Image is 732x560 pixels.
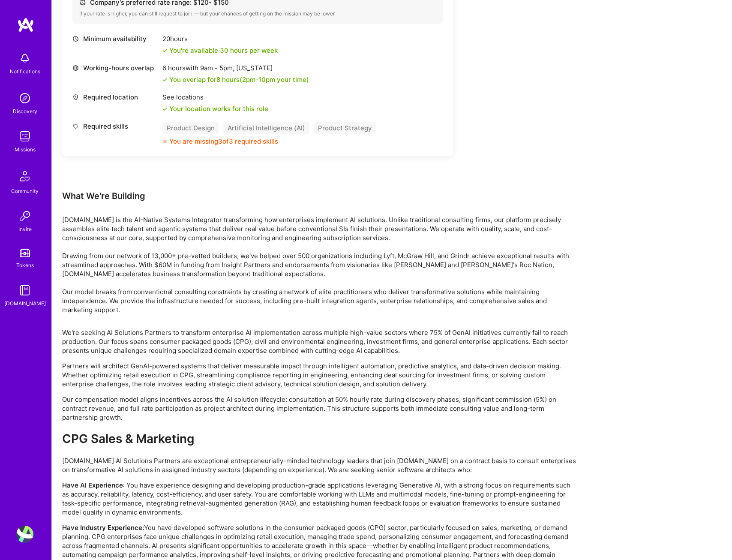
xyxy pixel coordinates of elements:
div: You are missing 3 of 3 required skills [169,137,278,146]
p: We're seeking AI Solutions Partners to transform enterprise AI implementation across multiple hig... [62,328,576,355]
i: icon CloseOrange [162,139,168,144]
img: bell [16,50,33,67]
img: Community [15,166,35,187]
div: [DOMAIN_NAME] [4,299,46,308]
strong: Have AI Experience [62,481,123,489]
div: 6 hours with [US_STATE] [162,63,309,72]
div: Product Strategy [314,122,376,134]
img: Invite [16,208,33,225]
img: User Avatar [16,526,33,543]
i: icon Tag [72,123,79,129]
div: See locations [162,93,268,102]
div: 20 hours [162,34,278,43]
div: Product Design [162,122,219,134]
i: icon Check [162,48,168,53]
div: Tokens [16,261,34,270]
p: Partners will architect GenAI-powered systems that deliver measurable impact through intelligent ... [62,361,576,388]
i: icon Clock [72,36,79,42]
img: tokens [20,249,30,257]
p: [DOMAIN_NAME] is the AI-Native Systems Integrator transforming how enterprises implement AI solut... [62,215,576,314]
img: discovery [16,90,33,107]
div: If your rate is higher, you can still request to join — but your chances of getting on the missio... [79,10,436,17]
img: logo [17,17,34,33]
img: guide book [16,282,33,299]
p: : You have experience designing and developing production-grade applications leveraging Generativ... [62,481,576,517]
div: You're available 30 hours per week [162,46,278,55]
div: Community [11,187,39,196]
div: Notifications [10,67,40,76]
p: Our compensation model aligns incentives across the AI solution lifecycle: consultation at 50% ho... [62,395,576,422]
div: Missions [15,145,36,154]
div: You overlap for 8 hours ( your time) [169,75,309,84]
div: What We're Building [62,190,576,202]
div: Working-hours overlap [72,63,158,72]
i: icon World [72,65,79,71]
img: teamwork [16,128,33,145]
i: icon Check [162,106,168,111]
div: Artificial Intelligence (AI) [223,122,309,134]
i: icon Check [162,77,168,82]
strong: CPG Sales & Marketing [62,431,194,446]
div: Required location [72,93,158,102]
div: Discovery [13,107,37,116]
strong: Have Industry Experience: [62,524,144,532]
i: icon Location [72,94,79,100]
div: Your location works for this role [162,104,268,113]
p: [DOMAIN_NAME] AI Solutions Partners are exceptional entrepreneurially-minded technology leaders t... [62,456,576,474]
div: Required skills [72,122,158,131]
span: 9am - 5pm , [198,64,236,72]
div: Minimum availability [72,34,158,43]
span: 2pm - 10pm [242,75,275,84]
div: Invite [18,225,32,234]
